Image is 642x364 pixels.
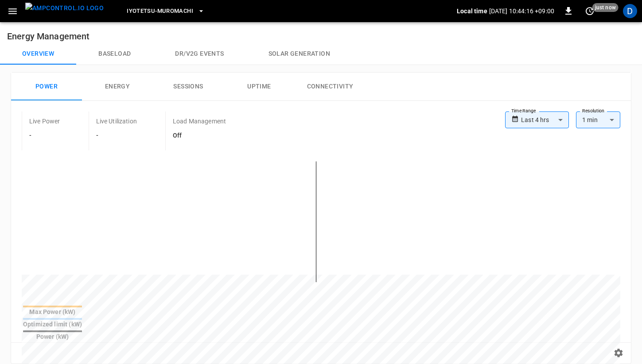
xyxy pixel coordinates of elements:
[521,111,569,128] div: Last 4 hrs
[29,131,60,141] h6: -
[511,107,536,115] label: Time Range
[576,111,620,128] div: 1 min
[489,7,554,15] p: [DATE] 10:44:16 +09:00
[173,117,226,126] p: Load Management
[583,4,597,18] button: set refresh interval
[224,73,295,101] button: Uptime
[76,43,153,65] button: Baseload
[82,73,153,101] button: Energy
[623,4,637,18] div: profile-icon
[295,73,366,101] button: Connectivity
[173,131,226,141] h6: Off
[457,7,487,15] p: Local time
[96,117,137,126] p: Live Utilization
[246,43,352,65] button: Solar generation
[25,3,104,14] img: ampcontrol.io logo
[29,117,60,126] p: Live Power
[582,107,604,115] label: Resolution
[123,3,208,20] button: Iyotetsu-Muromachi
[127,6,193,16] span: Iyotetsu-Muromachi
[153,73,224,101] button: Sessions
[153,43,246,65] button: Dr/V2G events
[96,131,137,141] h6: -
[11,73,82,101] button: Power
[592,3,619,12] span: just now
